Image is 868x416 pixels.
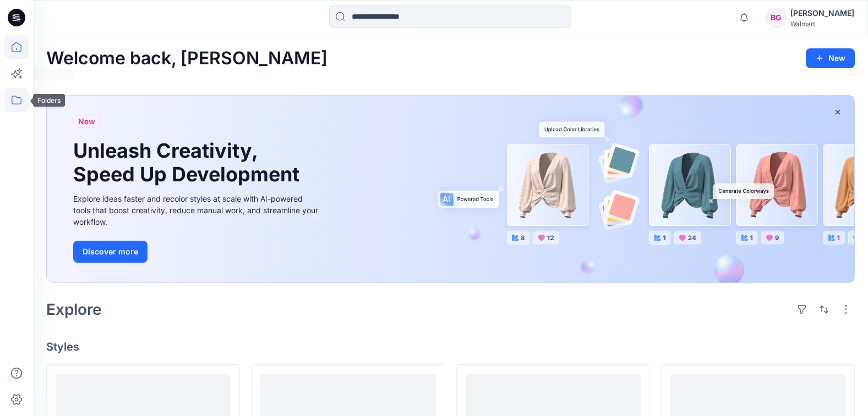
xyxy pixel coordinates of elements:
div: [PERSON_NAME] [790,7,854,20]
div: Walmart [790,20,854,28]
h2: Welcome back, [PERSON_NAME] [46,48,327,69]
h4: Styles [46,340,855,353]
h2: Explore [46,301,102,318]
a: Discover more [73,241,321,263]
button: Discover more [73,241,148,263]
span: New [78,115,95,128]
button: New [806,48,855,68]
div: BG [766,8,786,27]
div: Explore ideas faster and recolor styles at scale with AI-powered tools that boost creativity, red... [73,193,321,228]
h1: Unleash Creativity, Speed Up Development [73,139,304,186]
